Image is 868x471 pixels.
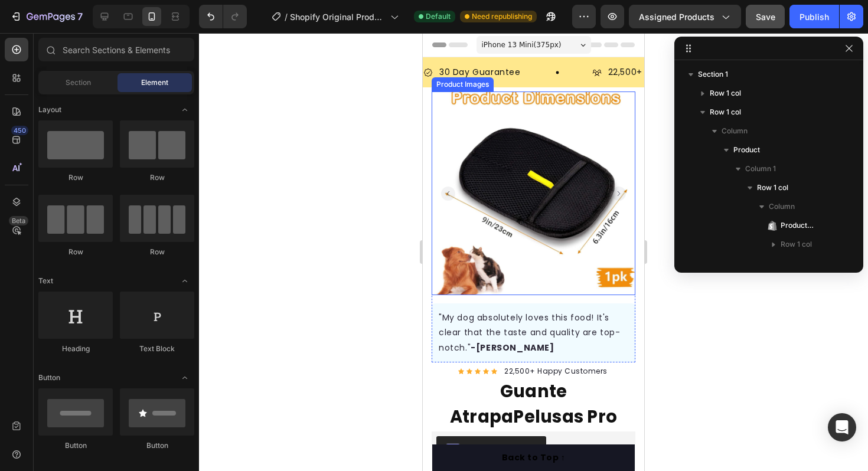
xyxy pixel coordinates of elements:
strong: -[PERSON_NAME] [48,309,131,320]
div: Row [120,247,194,257]
span: Row 1 col [781,257,812,269]
span: Toggle open [175,100,194,119]
div: Row [38,247,113,257]
span: Toggle open [175,272,194,290]
div: Button [38,440,113,451]
button: Save [746,5,785,28]
div: Beta [9,216,28,225]
div: Text Block [120,344,194,354]
img: KachingBundles.png [23,410,37,424]
span: Row 1 col [710,87,741,99]
h1: Guante AtrapaPelusas Pro [9,345,213,398]
span: Default [426,11,451,22]
p: "My dog absolutely loves this food! It's clear that the taste and quality are top-notch." [16,277,205,322]
p: 22,500+ Happy Customers [81,333,185,344]
div: Row [120,172,194,183]
div: Row [38,172,113,183]
input: Search Sections & Elements [38,38,194,61]
button: Publish [789,5,839,28]
button: Back to Top ↑ [9,411,212,438]
div: Heading [38,344,113,354]
div: Undo/Redo [199,5,247,28]
span: / [285,11,288,23]
span: Column [769,201,795,212]
iframe: Design area [423,33,644,471]
div: Product Images [11,46,68,57]
span: Row 1 col [781,238,812,250]
span: Button [38,372,60,383]
p: 22,500+ Happy Customers [185,32,302,47]
button: Carousel Back Arrow [18,153,32,168]
div: Publish [800,11,829,23]
div: Kaching Bundles [47,410,114,423]
div: 450 [11,126,28,135]
span: Column 1 [745,163,776,175]
span: Assigned Products [639,11,714,23]
button: 7 [5,5,88,28]
span: Element [141,77,168,88]
span: Row 1 col [710,106,741,118]
span: Shopify Original Product Template [290,11,386,23]
p: 7 [77,9,83,24]
span: Section [66,77,91,88]
div: Button [120,440,194,451]
span: Toggle open [175,368,194,387]
button: Assigned Products [629,5,741,28]
button: Carousel Next Arrow [189,153,203,168]
span: Save [756,12,775,22]
span: Text [38,276,53,286]
div: Open Intercom Messenger [828,413,856,441]
span: Row 1 col [757,182,788,194]
span: Product Images [781,220,814,231]
span: Product [733,144,760,156]
div: Back to Top ↑ [79,418,143,431]
span: Column [722,125,748,137]
span: Need republishing [472,11,532,22]
span: Layout [38,104,61,115]
span: Section 1 [698,68,728,80]
button: Kaching Bundles [14,403,123,431]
